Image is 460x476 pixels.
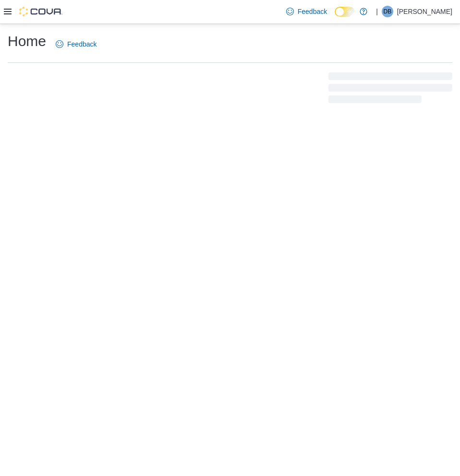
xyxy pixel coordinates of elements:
img: Cova [19,7,62,16]
p: [PERSON_NAME] [397,6,452,17]
input: Dark Mode [335,7,355,17]
a: Feedback [282,2,331,21]
h1: Home [8,32,46,51]
span: Feedback [67,39,97,49]
a: Feedback [52,35,100,54]
span: Loading [328,74,452,105]
p: | [376,6,378,17]
span: Dark Mode [335,17,335,17]
div: Dylan Bruck [382,6,393,17]
span: DB [384,6,392,17]
span: Feedback [298,7,327,16]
